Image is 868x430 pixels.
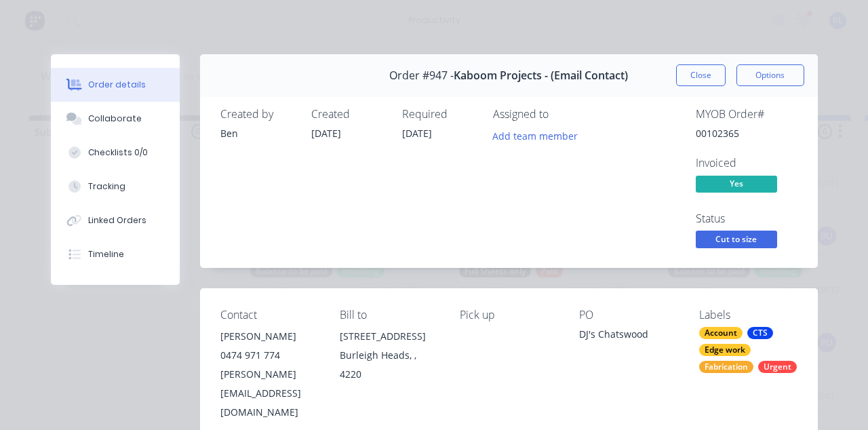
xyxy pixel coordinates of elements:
div: [PERSON_NAME] [220,327,319,346]
span: [DATE] [311,127,341,140]
div: 00102365 [696,126,797,140]
div: CTS [747,327,773,339]
div: Ben [220,126,295,140]
span: Kaboom Projects - (Email Contact) [454,69,628,82]
div: [STREET_ADDRESS]Burleigh Heads, , 4220 [340,327,438,384]
div: Collaborate [88,113,142,125]
div: Linked Orders [88,214,146,227]
div: Status [696,212,797,225]
button: Add team member [485,126,585,144]
div: Required [402,108,477,121]
button: Cut to size [696,231,777,251]
div: Checklists 0/0 [88,146,148,159]
div: Timeline [88,248,124,260]
button: Checklists 0/0 [51,136,180,170]
span: Order #947 - [389,69,454,82]
div: Assigned to [493,108,629,121]
button: Timeline [51,237,180,271]
div: [PERSON_NAME][EMAIL_ADDRESS][DOMAIN_NAME] [220,365,319,422]
div: 0474 971 774 [220,346,319,365]
div: Bill to [340,309,438,321]
div: Created [311,108,386,121]
div: Created by [220,108,295,121]
button: Options [736,64,804,86]
div: PO [579,309,677,321]
button: Close [676,64,726,86]
div: Pick up [460,309,558,321]
div: Edge work [699,344,751,356]
div: DJ's Chatswood [579,327,677,346]
div: [STREET_ADDRESS] [340,327,438,346]
span: Yes [696,176,777,193]
div: Contact [220,309,319,321]
button: Linked Orders [51,203,180,237]
span: [DATE] [402,127,432,140]
div: Labels [699,309,797,321]
div: MYOB Order # [696,108,797,121]
div: Fabrication [699,361,753,373]
span: Cut to size [696,231,777,248]
button: Add team member [493,126,585,144]
div: Tracking [88,180,125,193]
div: [PERSON_NAME]0474 971 774[PERSON_NAME][EMAIL_ADDRESS][DOMAIN_NAME] [220,327,319,422]
div: Order details [88,79,146,91]
div: Urgent [758,361,797,373]
button: Tracking [51,170,180,203]
button: Collaborate [51,102,180,136]
button: Order details [51,68,180,102]
div: Account [699,327,743,339]
div: Burleigh Heads, , 4220 [340,346,438,384]
div: Invoiced [696,157,797,170]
